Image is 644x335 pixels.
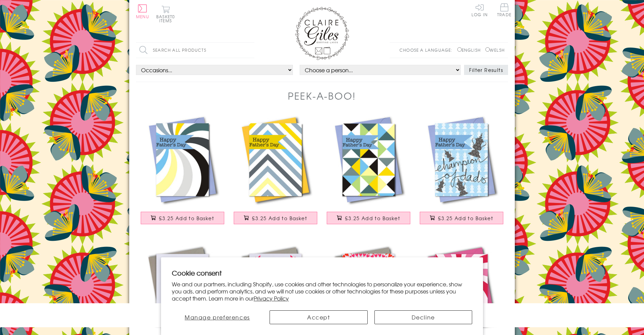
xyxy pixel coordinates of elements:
span: Manage preferences [185,313,250,321]
h2: Cookie consent [172,268,472,278]
a: Father's Day Card, Cubes and Triangles, See through acetate window £3.25 Add to Basket [322,113,415,230]
a: Trade [497,3,511,18]
img: Father's Day Card, Cubes and Triangles, See through acetate window [322,113,415,207]
button: Menu [136,4,149,19]
button: £3.25 Add to Basket [234,212,318,224]
span: £3.25 Add to Basket [159,215,214,222]
img: Father's Day Card, Chevrons, Happy Father's Day, See through acetate window [229,113,322,207]
a: Privacy Policy [254,294,289,302]
button: Accept [270,310,368,324]
input: Search [248,43,254,58]
label: Welsh [485,47,505,53]
button: Manage preferences [172,310,263,324]
a: Log In [471,3,488,17]
label: English [457,47,484,53]
a: Father's Day Card, Champion, Happy Father's Day, See through acetate window £3.25 Add to Basket [415,113,508,230]
button: Filter Results [464,65,508,75]
img: Claire Giles Greetings Cards [295,7,349,60]
span: 0 items [159,14,175,24]
span: £3.25 Add to Basket [438,215,493,222]
a: Father's Day Card, Chevrons, Happy Father's Day, See through acetate window £3.25 Add to Basket [229,113,322,230]
img: Father's Day Card, Spiral, Happy Father's Day, See through acetate window [136,113,229,207]
input: English [457,47,462,52]
button: Basket0 items [156,5,175,23]
button: £3.25 Add to Basket [141,212,225,224]
img: Father's Day Card, Champion, Happy Father's Day, See through acetate window [415,113,508,207]
button: Decline [374,310,473,324]
button: £3.25 Add to Basket [420,212,504,224]
span: £3.25 Add to Basket [252,215,307,222]
p: We and our partners, including Shopify, use cookies and other technologies to personalize your ex... [172,281,472,302]
span: Trade [497,3,511,17]
input: Search all products [136,43,254,58]
span: £3.25 Add to Basket [345,215,400,222]
button: £3.25 Add to Basket [327,212,411,224]
a: Father's Day Card, Spiral, Happy Father's Day, See through acetate window £3.25 Add to Basket [136,113,229,230]
input: Welsh [485,47,490,52]
span: Menu [136,14,149,20]
h1: Peek-a-boo! [288,89,356,103]
p: Choose a language: [399,47,456,53]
